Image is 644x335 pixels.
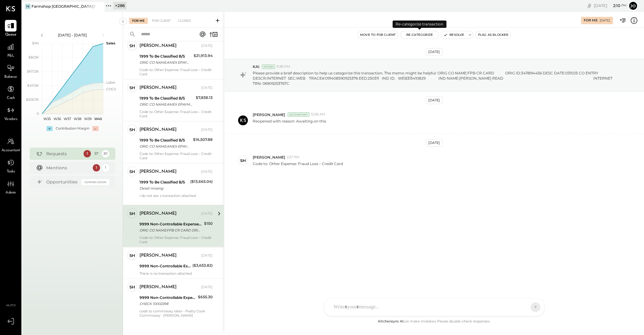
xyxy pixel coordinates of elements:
div: Mentions [46,165,90,171]
a: Accountant [0,136,21,153]
div: Accountant [288,112,309,117]
a: Vendors [0,104,21,122]
div: [DATE] [426,96,443,104]
div: [DATE] [426,48,443,56]
div: [DATE] [201,127,213,132]
div: SH [129,284,135,290]
div: $16,507.88 [193,136,213,142]
text: W37 [64,117,71,121]
div: 9999 Non-Controllable Expenses:Property Expenses:To Be Classified P&L [140,294,196,300]
div: ORIG CO NAME:AMEX EPAYMENT ORIG ID:0005000040 DESC DATE:250204 CO ENTRY DESCR:ACH PMT SEC:CCD TRA... [140,101,194,107]
button: Re-Categorize [400,31,438,39]
div: Contribution Margin [56,126,89,131]
div: [PERSON_NAME] [140,126,177,133]
text: $411.5K [27,83,39,88]
div: 20 [102,150,109,157]
div: [DATE] [426,139,443,147]
div: 9999 Non-Controllable Expenses:Property Expenses:To Be Classified P&L [140,263,191,269]
div: ORIG CO NAME:AMEX EPAYMENT ORIG ID:0005000040 DESC DATE:250331 CO ENTRY DESCR:ACH PMT SEC:CCD TRA... [140,143,191,149]
text: W39 [84,117,91,121]
span: P&L [7,53,14,59]
text: Labor [106,80,115,85]
div: 1999 To Be Classified B/S [140,179,188,185]
div: System [262,65,275,69]
div: Code to: Other Expense: Fraud Loss – Credit Card [140,235,213,244]
text: $1M [32,41,39,45]
div: Closed [175,18,194,24]
div: code to commissary labor - Pastry Cook Commissary - [PERSON_NAME] [140,309,213,317]
div: - [92,126,99,131]
div: [PERSON_NAME] [140,284,177,290]
span: 12:28 AM [311,112,325,117]
div: [DATE] [600,18,610,23]
div: + [47,126,53,131]
div: 1 [102,164,109,171]
text: $205.7K [26,97,39,102]
a: Cash [0,83,21,101]
span: Queue [5,32,17,38]
span: Accountant [2,148,20,153]
p: Code to: Other Expense: Fraud Loss – Credit Card [253,161,343,166]
div: Requests [46,151,80,157]
div: [DATE] [201,85,213,90]
div: SH [129,252,135,258]
div: ORIG CO NAME:AMEX EPAYMENT ORIG ID:0005000040 DESC DATE:250106 CO ENTRY DESCR:ACH PMT SEC:CCD TRA... [140,59,192,65]
div: FS [25,4,31,9]
div: [PERSON_NAME] [140,252,177,258]
a: Queue [0,20,21,38]
div: For Me [129,18,148,24]
div: 1999 To Be Classified B/S [140,53,192,59]
span: Vendors [4,117,17,122]
span: Tasks [7,169,15,175]
div: Coming Soon [82,179,109,185]
div: 1 [84,150,91,157]
span: 9:38 PM [277,64,290,69]
div: SH [240,158,246,164]
div: ($3,653.82) [192,262,213,268]
div: [PERSON_NAME] [140,210,177,216]
div: 57 [93,150,100,157]
div: SH [129,168,135,174]
div: I do not see a transaction attached [140,193,213,202]
text: W35 [43,117,50,121]
a: Admin [0,178,21,196]
div: ORIG CO NAME:FPB CR CARD ORIG ID:3411894456 DESC DATE:031025 CO ENTRY DESCR:INTERNET SEC:WEB TRAC... [140,227,202,233]
div: ($13,665.04) [190,178,213,184]
span: [PERSON_NAME] [253,155,285,160]
a: Tasks [0,157,21,175]
div: 1999 To Be Classified B/S [140,95,194,101]
button: Flag as Blocker [475,31,511,39]
a: P&L [0,41,21,59]
div: [DATE] - [DATE] [47,32,99,38]
button: Move to for client [358,31,398,39]
div: SH [129,43,135,48]
text: 0 [37,111,39,116]
text: $617.2K [27,69,39,73]
div: Re-categorize transaction [393,21,446,28]
div: For Me [584,18,597,23]
div: Code to: Other Expense: Fraud Loss – Credit Card [140,67,213,76]
div: [DATE] [201,43,213,48]
div: Code to: Other Expense: Fraud Loss – Credit Card [140,109,213,118]
div: $655.30 [198,294,213,300]
div: copy link [586,2,592,9]
text: W38 [74,117,81,121]
text: W40 [94,117,102,121]
div: 1 [93,164,100,171]
span: 2:27 PM [287,155,300,160]
div: 9999 Non-Controllable Expenses:Property Expenses:To Be Classified P&L [140,221,202,227]
button: Jo [628,1,638,11]
p: Reopened with reason: Awaiting on this [253,119,326,129]
div: Detail missing [140,185,188,191]
text: $823K [28,55,39,59]
div: CHECK 10002398 [140,300,196,307]
div: [PERSON_NAME] [140,168,177,175]
text: Sales [106,41,115,45]
div: 1999 To Be Classified B/S [140,137,191,143]
div: There is no transaction attached [140,271,213,275]
div: Code to: Other Expense: Fraud Loss – Credit Card [140,151,213,160]
text: COGS [106,87,116,91]
div: [DATE] [201,169,213,174]
span: Admin [6,190,16,196]
div: [PERSON_NAME] [140,85,177,91]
